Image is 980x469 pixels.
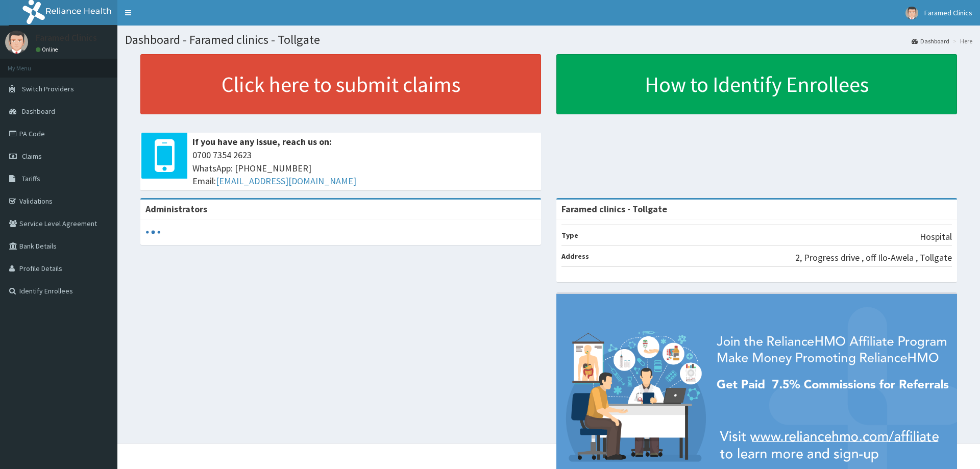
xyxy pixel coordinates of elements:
[22,84,74,93] span: Switch Providers
[140,54,541,114] a: Click here to submit claims
[36,33,97,42] p: Faramed Clinics
[125,33,972,46] h1: Dashboard - Faramed clinics - Tollgate
[905,7,918,19] img: User Image
[22,107,55,116] span: Dashboard
[950,37,972,45] li: Here
[36,46,60,53] a: Online
[145,225,161,240] svg: audio-loading
[556,54,957,114] a: How to Identify Enrollees
[561,203,667,215] strong: Faramed clinics - Tollgate
[912,37,949,45] a: Dashboard
[561,231,578,240] b: Type
[924,8,972,17] span: Faramed Clinics
[795,251,952,264] p: 2, Progress drive , off Ilo-Awela , Tollgate
[145,203,207,215] b: Administrators
[216,175,356,187] a: [EMAIL_ADDRESS][DOMAIN_NAME]
[192,149,536,188] span: 0700 7354 2623 WhatsApp: [PHONE_NUMBER] Email:
[192,136,332,147] b: If you have any issue, reach us on:
[920,230,952,243] p: Hospital
[22,152,42,161] span: Claims
[22,174,40,183] span: Tariffs
[561,252,589,261] b: Address
[5,31,28,54] img: User Image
